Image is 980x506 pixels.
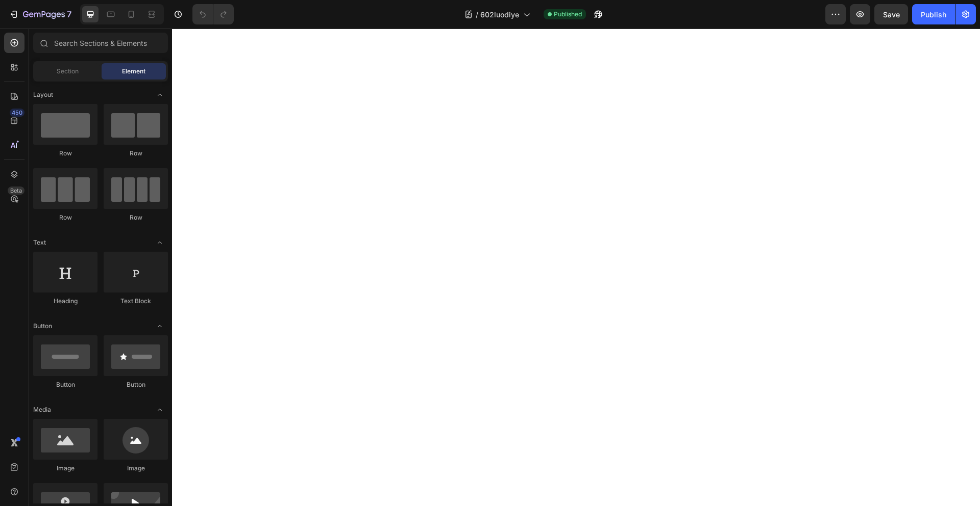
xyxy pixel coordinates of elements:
div: Heading [33,297,97,306]
div: Beta [8,187,24,195]
span: Toggle open [152,318,168,334]
div: 450 [10,109,24,117]
span: 602luodiye [480,9,519,20]
span: Text [33,238,46,247]
span: Media [33,405,51,414]
input: Search Sections & Elements [33,33,168,53]
button: Publish [912,4,955,24]
div: Row [33,149,97,158]
div: Button [104,380,168,389]
span: Toggle open [152,87,168,103]
span: Section [57,67,79,76]
span: Toggle open [152,402,168,418]
div: Publish [921,9,946,20]
div: Row [104,149,168,158]
div: Image [104,464,168,473]
div: Undo/Redo [192,4,234,24]
span: Save [883,10,900,19]
button: Save [874,4,908,24]
div: Row [104,213,168,222]
span: / [476,9,478,20]
div: Row [33,213,97,222]
span: Toggle open [152,234,168,251]
button: 7 [4,4,76,24]
span: Layout [33,90,53,99]
div: Button [33,380,97,389]
span: Button [33,322,52,331]
span: Element [122,67,145,76]
div: Image [33,464,97,473]
div: Text Block [104,297,168,306]
p: 7 [67,8,71,20]
iframe: Design area [172,29,980,506]
span: Published [554,10,582,19]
